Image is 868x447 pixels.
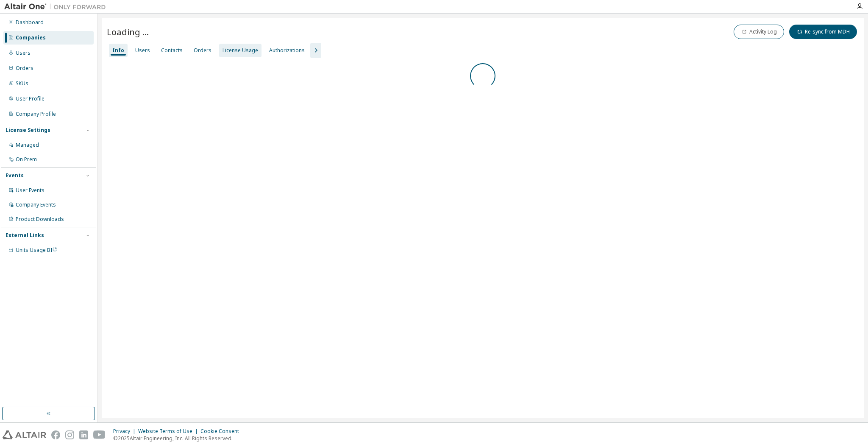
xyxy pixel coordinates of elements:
div: Info [112,47,124,54]
div: Company Profile [16,111,56,117]
img: Altair One [4,3,110,11]
div: Contacts [161,47,183,54]
img: youtube.svg [93,430,106,439]
img: altair_logo.svg [3,430,46,439]
div: License Usage [223,47,258,54]
img: facebook.svg [51,430,60,439]
div: License Settings [6,127,50,134]
div: External Links [6,232,44,239]
div: Cookie Consent [200,428,244,435]
div: Managed [16,142,39,148]
button: Activity Log [734,25,784,39]
div: Product Downloads [16,216,64,223]
span: Units Usage BI [16,246,57,254]
div: User Profile [16,95,45,102]
div: Orders [16,65,33,72]
div: SKUs [16,80,28,87]
img: instagram.svg [65,430,74,439]
div: Dashboard [16,19,44,26]
div: Authorizations [269,47,305,54]
div: Users [135,47,150,54]
div: Privacy [113,428,138,435]
span: Loading ... [107,26,149,38]
div: On Prem [16,156,37,163]
div: Users [16,50,31,56]
div: Company Events [16,201,56,208]
p: © 2025 Altair Engineering, Inc. All Rights Reserved. [113,435,244,442]
img: linkedin.svg [79,430,88,439]
div: Events [6,172,24,179]
div: User Events [16,187,45,194]
div: Companies [16,34,46,41]
button: Re-sync from MDH [789,25,857,39]
div: Website Terms of Use [138,428,200,435]
div: Orders [194,47,211,54]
